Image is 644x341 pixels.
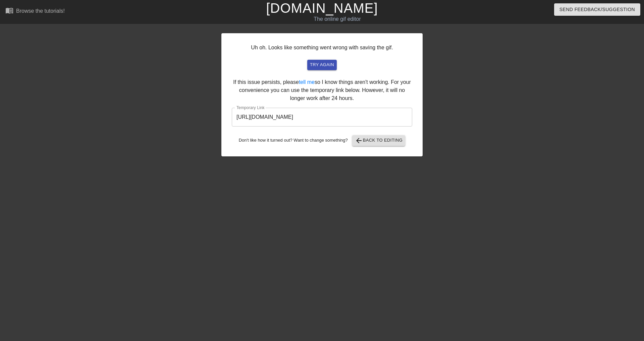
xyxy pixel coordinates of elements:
[355,137,403,145] span: Back to Editing
[5,6,13,14] span: menu_book
[16,8,65,14] div: Browse the tutorials!
[310,61,334,69] span: try again
[355,137,363,145] span: arrow_back
[352,135,406,146] button: Back to Editing
[5,6,65,17] a: Browse the tutorials!
[307,60,337,70] button: try again
[232,108,412,127] input: bare
[218,15,457,23] div: The online gif editor
[299,79,315,85] a: tell me
[554,3,640,16] button: Send Feedback/Suggestion
[266,1,378,15] a: [DOMAIN_NAME]
[221,33,423,156] div: Uh oh. Looks like something went wrong with saving the gif. If this issue persists, please so I k...
[232,135,412,146] div: Don't like how it turned out? Want to change something?
[559,5,635,14] span: Send Feedback/Suggestion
